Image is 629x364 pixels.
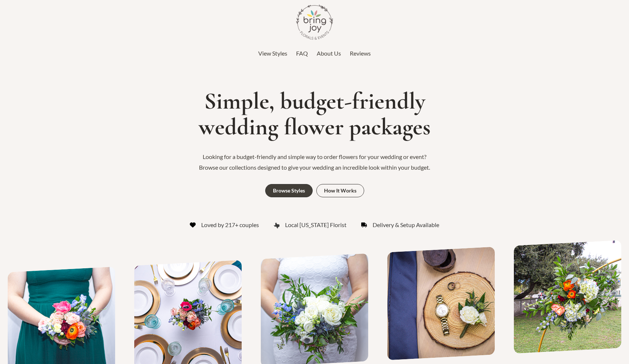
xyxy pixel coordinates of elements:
a: How It Works [316,184,364,197]
span: FAQ [296,50,308,57]
span: Reviews [350,50,371,57]
nav: Top Header Menu [94,48,535,59]
h1: Simple, budget-friendly wedding flower packages [4,88,625,140]
span: Delivery & Setup Available [373,219,439,230]
span: About Us [317,50,341,57]
a: Reviews [350,48,371,59]
p: Looking for a budget-friendly and simple way to order flowers for your wedding or event? Browse o... [193,151,436,173]
a: Browse Styles [265,184,313,197]
span: Local [US_STATE] Florist [285,219,347,230]
a: View Styles [258,48,287,59]
div: How It Works [324,188,356,193]
a: FAQ [296,48,308,59]
span: View Styles [258,50,287,57]
a: About Us [317,48,341,59]
div: Browse Styles [273,188,305,193]
span: Loved by 217+ couples [201,219,259,230]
